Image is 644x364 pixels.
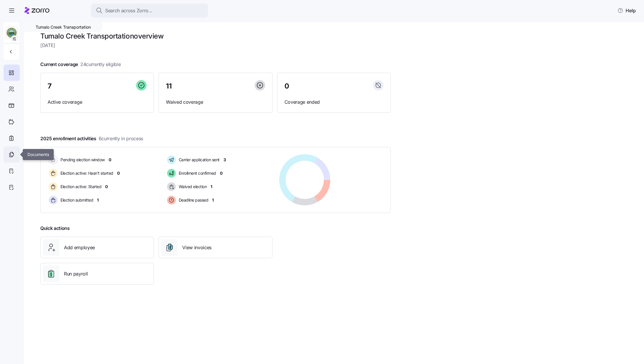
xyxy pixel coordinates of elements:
[117,170,120,176] span: 0
[48,83,52,90] span: 7
[59,184,101,190] span: Election active: Started
[59,170,113,176] span: Election active: Hasn't started
[64,270,88,278] span: Run payroll
[48,98,147,106] span: Active coverage
[166,98,265,106] span: Waived coverage
[40,42,391,49] span: [DATE]
[40,32,391,41] h1: Tumalo Creek Transportation overview
[109,157,111,163] span: 0
[40,225,70,232] span: Quick actions
[177,170,216,176] span: Enrollment confirmed
[91,4,208,18] button: Search across Zorro...
[105,7,152,14] span: Search across Zorro...
[105,184,108,190] span: 0
[64,244,95,251] span: Add employee
[284,83,289,90] span: 0
[617,7,636,14] span: Help
[97,197,99,203] span: 1
[212,197,214,203] span: 1
[59,197,93,203] span: Election submitted
[80,61,121,68] span: 24 currently eligible
[166,83,171,90] span: 11
[613,5,640,16] button: Help
[177,157,220,163] span: Carrier application sent
[24,22,103,32] div: Tumalo Creek Transportation
[177,184,207,190] span: Waived election
[223,157,226,163] span: 3
[220,170,223,176] span: 0
[99,135,143,142] span: 6 currently in process
[211,184,212,190] span: 1
[40,135,143,142] span: 2025 enrollment activities
[6,27,17,39] img: Employer logo
[177,197,209,203] span: Deadline passed
[284,98,383,106] span: Coverage ended
[59,157,105,163] span: Pending election window
[182,244,211,251] span: View invoices
[40,61,121,68] span: Current coverage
